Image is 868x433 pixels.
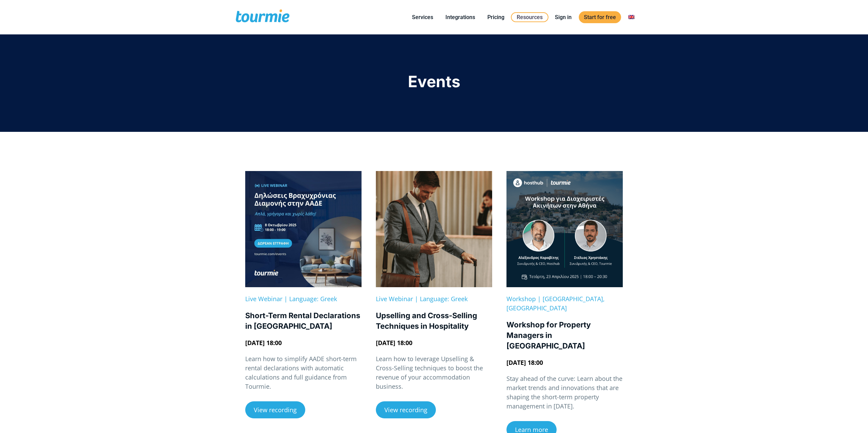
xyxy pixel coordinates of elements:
a: Switch to [623,13,639,21]
p: Learn how to simplify AADE short-term rental declarations with automatic calculations and full gu... [245,354,362,391]
div: Workshop for Property Managers in [GEOGRAPHIC_DATA] [506,320,623,351]
span: [DATE] 18:00 [376,339,412,347]
a: Sign in [550,13,577,21]
a: Services [407,13,438,21]
a: View recording [245,401,305,418]
span: View recording [384,407,427,413]
span: [DATE] 18:00 [245,339,282,347]
span: Workshop | [GEOGRAPHIC_DATA], [GEOGRAPHIC_DATA] [506,295,605,312]
span: Live Webinar | Language: Greek [376,295,468,303]
span: [DATE] 18:00 [506,358,543,367]
div: Upselling and Cross-Selling Techniques in Hospitality [376,310,492,331]
span: Learn more [515,427,548,433]
a: Integrations [440,13,480,21]
a: Pricing [482,13,510,21]
a: Start for free [579,11,621,23]
span: Events [408,72,460,91]
span: View recording [254,407,297,413]
span: Live Webinar | Language: Greek [245,295,337,303]
div: Short-Term Rental Declarations in [GEOGRAPHIC_DATA] [245,310,362,331]
a: View recording [376,401,436,418]
a: Resources [511,12,548,22]
p: Learn how to leverage Upselling & Cross-Selling techniques to boost the revenue of your accommoda... [376,354,492,391]
p: Stay ahead of the curve: Learn about the market trends and innovations that are shaping the short... [506,374,623,411]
